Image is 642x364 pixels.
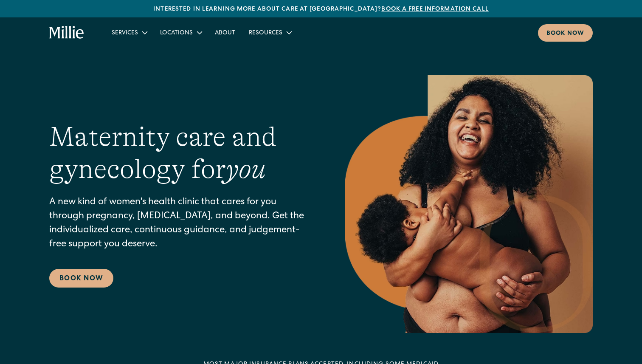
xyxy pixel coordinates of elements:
div: Locations [160,29,193,38]
a: Book a free information call [381,6,488,12]
a: Book Now [49,269,113,288]
img: Smiling mother with her baby in arms, celebrating body positivity and the nurturing bond of postp... [345,75,593,333]
div: Locations [153,25,208,40]
div: Resources [242,25,298,40]
a: About [208,25,242,40]
a: home [49,26,84,40]
p: A new kind of women's health clinic that cares for you through pregnancy, [MEDICAL_DATA], and bey... [49,196,311,252]
div: Services [105,25,153,40]
h1: Maternity care and gynecology for [49,121,311,186]
em: you [226,154,266,184]
a: Book now [538,24,593,42]
div: Resources [249,29,282,38]
div: Services [112,29,138,38]
div: Book now [546,29,584,38]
